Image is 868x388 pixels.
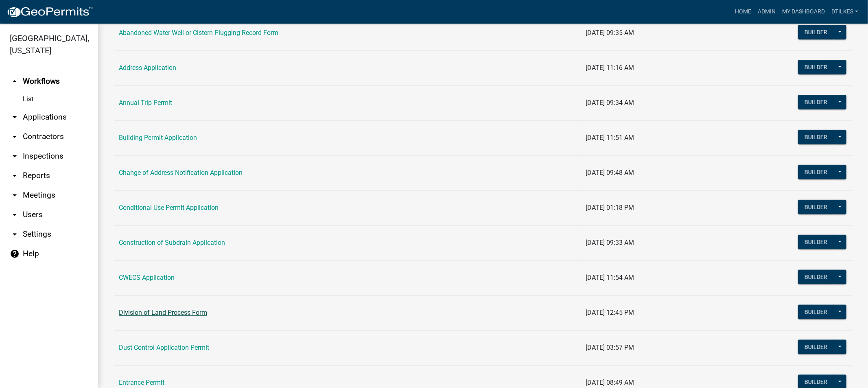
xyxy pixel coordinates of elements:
span: [DATE] 09:35 AM [586,29,634,37]
a: Entrance Permit [119,379,164,386]
a: Change of Address Notification Application [119,169,243,177]
a: Conditional Use Permit Application [119,204,219,211]
span: [DATE] 11:54 AM [586,274,634,281]
a: CWECS Application [119,274,175,281]
button: Builder [798,25,834,39]
a: Division of Land Process Form [119,309,207,316]
i: arrow_drop_down [10,132,20,142]
i: arrow_drop_down [10,151,20,161]
i: help [10,249,20,259]
button: Builder [798,340,834,354]
a: Construction of Subdrain Application [119,239,225,246]
i: arrow_drop_down [10,112,20,122]
span: [DATE] 11:51 AM [586,134,634,142]
button: Builder [798,235,834,249]
i: arrow_drop_down [10,171,20,181]
a: Admin [754,4,779,20]
a: Annual Trip Permit [119,99,172,107]
i: arrow_drop_down [10,229,20,239]
span: [DATE] 09:34 AM [586,99,634,107]
button: Builder [798,60,834,74]
i: arrow_drop_down [10,210,20,220]
a: Abandoned Water Well or Cistern Plugging Record Form [119,29,278,37]
a: dtilkes [828,4,861,20]
span: [DATE] 01:18 PM [586,204,634,211]
i: arrow_drop_down [10,190,20,200]
button: Builder [798,305,834,319]
button: Builder [798,200,834,214]
a: My Dashboard [779,4,828,20]
a: Home [732,4,754,20]
a: Address Application [119,64,176,72]
a: Dust Control Application Permit [119,344,209,351]
span: [DATE] 03:57 PM [586,344,634,351]
i: arrow_drop_up [10,76,20,86]
span: [DATE] 12:45 PM [586,309,634,316]
span: [DATE] 09:48 AM [586,169,634,177]
span: [DATE] 08:49 AM [586,379,634,386]
a: Building Permit Application [119,134,197,142]
button: Builder [798,95,834,109]
button: Builder [798,270,834,284]
span: [DATE] 09:33 AM [586,239,634,246]
span: [DATE] 11:16 AM [586,64,634,72]
button: Builder [798,130,834,144]
button: Builder [798,165,834,179]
